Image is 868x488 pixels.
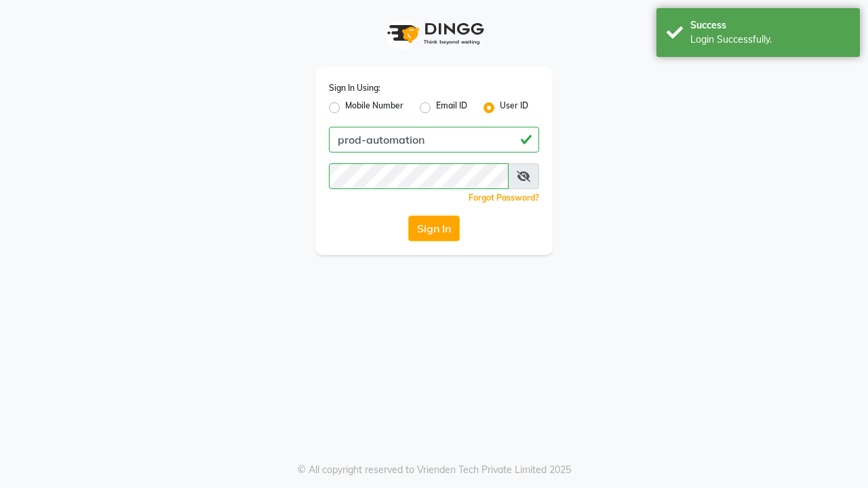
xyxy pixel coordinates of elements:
[436,100,467,116] label: Email ID
[469,192,539,203] a: Forgot Password?
[329,82,380,94] label: Sign In Using:
[329,163,509,189] input: Username
[380,14,488,54] img: logo1.svg
[500,100,528,116] label: User ID
[690,33,850,47] div: Login Successfully.
[345,100,403,116] label: Mobile Number
[408,216,460,241] button: Sign In
[329,127,539,152] input: Username
[690,18,850,33] div: Success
